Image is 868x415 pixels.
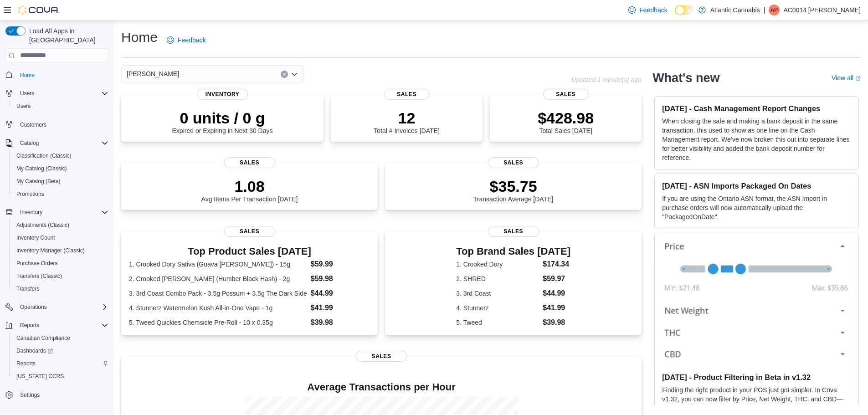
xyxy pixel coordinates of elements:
button: [US_STATE] CCRS [9,370,112,383]
dt: 4. Stunnerz [456,303,539,313]
button: Transfers (Classic) [9,270,112,282]
dd: $39.98 [543,317,570,328]
dd: $174.34 [543,259,570,270]
span: Users [20,90,34,97]
span: Transfers (Classic) [16,272,62,280]
button: Catalog [2,137,112,149]
dt: 3. 3rd Coast [456,289,539,298]
span: My Catalog (Classic) [13,163,108,174]
a: Feedback [625,1,671,19]
p: 0 units / 0 g [172,109,273,127]
span: Settings [16,389,108,400]
span: Purchase Orders [13,258,108,269]
a: Users [13,101,34,112]
h2: What's new [652,71,719,85]
button: Users [2,87,112,100]
dd: $44.99 [543,288,570,299]
button: Users [9,100,112,113]
p: Updated 1 minute(s) ago [571,76,642,83]
button: Clear input [281,71,288,78]
span: Promotions [16,190,44,198]
div: Total # Invoices [DATE] [374,109,439,134]
dt: 4. Stunnerz Watermelon Kush All-in-One Vape - 1g [129,303,307,313]
span: Reports [16,320,108,331]
a: Transfers [13,283,43,294]
button: Customers [2,118,112,131]
span: Inventory Count [16,234,55,241]
span: Home [16,69,108,81]
span: Feedback [639,5,667,15]
span: Customers [20,121,46,128]
span: Adjustments (Classic) [13,220,108,231]
span: Sales [224,157,275,168]
dt: 5. Tweed [456,318,539,327]
span: My Catalog (Classic) [16,165,67,172]
span: Sales [543,89,589,100]
h3: [DATE] - Cash Management Report Changes [662,104,851,113]
span: [PERSON_NAME] [127,68,179,79]
dd: $59.99 [311,259,370,270]
a: Customers [16,119,50,130]
p: When closing the safe and making a bank deposit in the same transaction, this used to show as one... [662,117,851,162]
span: [US_STATE] CCRS [16,373,64,380]
span: Canadian Compliance [16,334,70,342]
button: Inventory [16,207,46,218]
p: | [764,5,765,15]
dt: 1. Crooked Dory Sativa (Guava [PERSON_NAME]) - 15g [129,260,307,269]
span: Operations [20,303,47,311]
button: Operations [2,301,112,313]
a: Promotions [13,189,48,200]
dd: $41.99 [311,302,370,313]
button: Transfers [9,282,112,295]
button: Promotions [9,188,112,200]
p: AC0014 [PERSON_NAME] [783,5,861,15]
span: Promotions [13,189,108,200]
button: Inventory Manager (Classic) [9,244,112,257]
span: Sales [356,351,407,362]
span: Washington CCRS [13,371,108,382]
button: Inventory [2,206,112,219]
span: Reports [20,322,39,329]
dd: $41.99 [543,302,570,313]
div: Avg Items Per Transaction [DATE] [201,177,298,203]
h4: Average Transactions per Hour [128,382,634,393]
button: My Catalog (Classic) [9,162,112,175]
a: Home [16,70,38,81]
span: My Catalog (Beta) [13,176,108,187]
span: Sales [384,89,430,100]
dd: $59.98 [311,273,370,284]
span: Load All Apps in [GEOGRAPHIC_DATA] [26,26,108,45]
span: Transfers (Classic) [13,271,108,282]
a: Transfers (Classic) [13,271,66,282]
p: $35.75 [473,177,554,195]
div: Expired or Expiring in Next 30 Days [172,109,273,134]
span: Users [13,101,108,112]
dd: $39.98 [311,317,370,328]
dd: $59.97 [543,273,570,284]
button: Reports [9,357,112,370]
p: 12 [374,109,439,127]
span: Sales [224,226,275,237]
span: Classification (Classic) [13,150,108,161]
button: Reports [16,320,43,331]
button: Users [16,88,38,99]
dt: 2. SHRED [456,274,539,283]
span: Purchase Orders [16,260,58,267]
span: Catalog [16,138,108,149]
span: Dark Mode [675,15,675,15]
p: 1.08 [201,177,298,195]
img: Cova [18,5,59,15]
a: Classification (Classic) [13,150,75,161]
a: Inventory Count [13,232,59,243]
button: Purchase Orders [9,257,112,270]
svg: External link [855,76,861,81]
h1: Home [121,28,158,46]
span: Inventory [197,89,248,100]
span: AP [770,5,778,15]
a: My Catalog (Classic) [13,163,71,174]
span: Settings [20,391,40,399]
a: Dashboards [13,345,56,356]
div: Transaction Average [DATE] [473,177,554,203]
span: Sales [488,226,539,237]
button: Adjustments (Classic) [9,219,112,231]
